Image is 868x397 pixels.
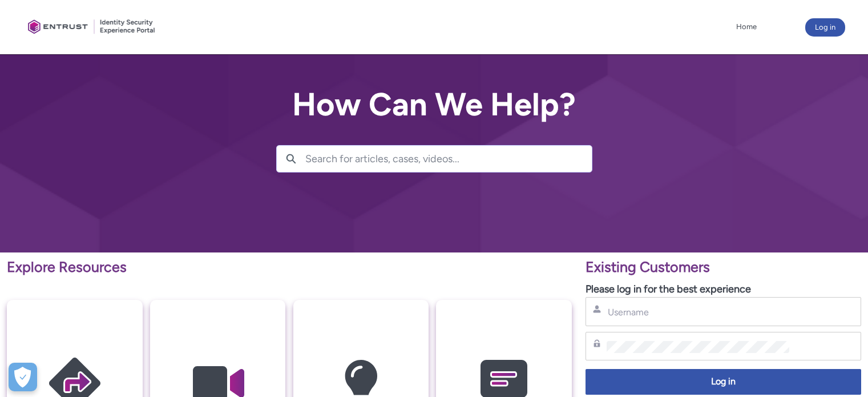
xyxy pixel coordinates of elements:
p: Explore Resources [7,256,572,278]
p: Please log in for the best experience [586,282,861,297]
input: Username [607,306,789,318]
input: Search for articles, cases, videos... [305,146,592,172]
button: Log in [586,369,861,395]
span: Log in [593,375,854,388]
button: Log in [805,18,845,37]
button: Open Preferences [9,363,37,391]
p: Existing Customers [586,256,861,278]
h2: How Can We Help? [276,87,592,122]
button: Search [277,146,305,172]
div: Cookie Preferences [9,363,37,391]
a: Home [733,18,760,35]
